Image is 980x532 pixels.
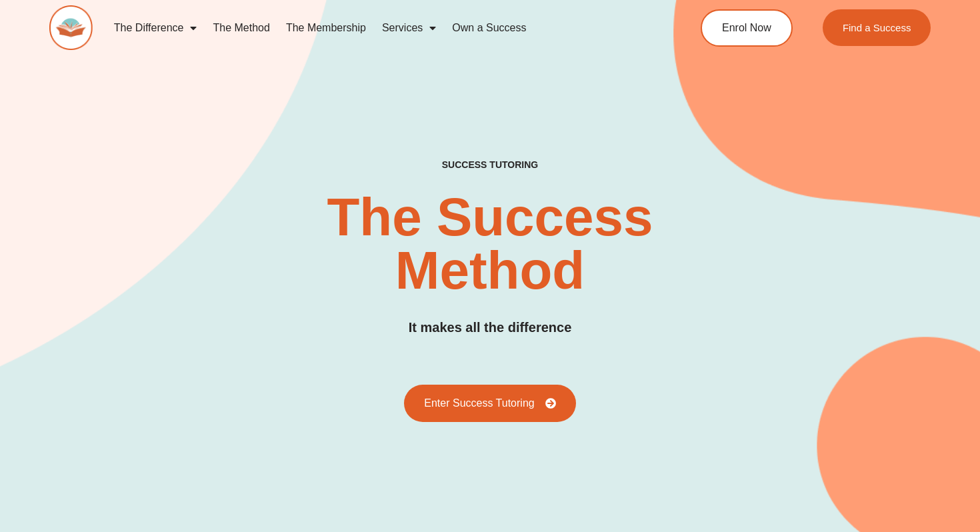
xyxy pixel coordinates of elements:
[823,9,931,46] a: Find a Success
[291,191,690,297] h2: The Success Method
[722,23,771,33] span: Enrol Now
[404,385,575,422] a: Enter Success Tutoring
[843,23,911,33] span: Find a Success
[424,398,534,409] span: Enter Success Tutoring
[205,13,277,43] a: The Method
[359,159,621,171] h4: SUCCESS TUTORING​
[374,13,444,43] a: Services
[106,13,651,43] nav: Menu
[701,9,793,47] a: Enrol Now
[106,13,205,43] a: The Difference
[409,317,572,338] h3: It makes all the difference
[278,13,374,43] a: The Membership
[444,13,534,43] a: Own a Success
